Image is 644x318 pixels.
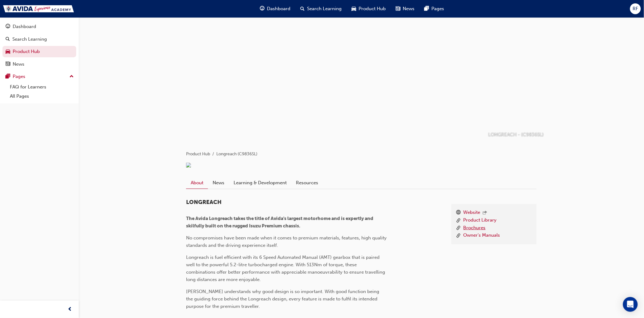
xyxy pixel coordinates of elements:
[352,5,356,13] span: car-icon
[229,177,291,189] a: Learning & Development
[7,82,76,92] a: FAQ for Learners
[13,23,36,30] div: Dashboard
[13,61,24,68] div: News
[456,224,461,232] span: link-icon
[186,163,191,168] img: c303cb1a-7b1b-4daa-a239-3a9fb216c91d.png
[420,2,449,15] a: pages-iconPages
[463,232,500,239] a: Owner's Manuals
[7,92,76,101] a: All Pages
[6,62,10,67] span: news-icon
[69,73,74,81] span: up-icon
[186,216,374,229] span: The Avida Longreach takes the title of Avida's largest motorhome and is expertly and skilfully bu...
[456,232,461,239] span: link-icon
[186,255,386,282] span: Longreach is fuel efficient with its 6 Speed Automated Manual (AMT) gearbox that is paired well t...
[425,5,429,13] span: pages-icon
[463,217,497,224] a: Product Library
[2,34,76,45] a: Search Learning
[2,71,76,82] button: Pages
[186,177,208,189] a: About
[6,24,10,30] span: guage-icon
[623,297,638,312] div: Open Intercom Messenger
[2,59,76,70] a: News
[2,20,76,71] button: DashboardSearch LearningProduct HubNews
[6,49,10,55] span: car-icon
[68,306,73,313] span: prev-icon
[483,210,487,216] span: outbound-icon
[456,209,461,217] span: www-icon
[633,5,638,12] span: RF
[391,2,420,15] a: news-iconNews
[13,73,25,80] div: Pages
[456,217,461,224] span: link-icon
[12,36,47,43] div: Search Learning
[2,46,76,57] a: Product Hub
[267,5,291,12] span: Dashboard
[6,74,10,79] span: pages-icon
[6,37,10,42] span: search-icon
[2,21,76,32] a: Dashboard
[3,5,74,12] img: Trak
[359,5,386,12] span: Product Hub
[301,5,305,13] span: search-icon
[208,177,229,189] a: News
[291,177,323,189] a: Resources
[347,2,391,15] a: car-iconProduct Hub
[463,209,480,217] a: Website
[630,3,641,14] button: RF
[186,151,210,157] a: Product Hub
[307,5,342,12] span: Search Learning
[255,2,296,15] a: guage-iconDashboard
[488,131,544,138] p: LONGREACH - (C9836SL)
[396,5,401,13] span: news-icon
[186,289,380,309] span: [PERSON_NAME] understands why good design is so important. With good function being the guiding f...
[260,5,265,13] span: guage-icon
[432,5,444,12] span: Pages
[186,199,222,206] span: LONGREACH
[296,2,347,15] a: search-iconSearch Learning
[186,235,388,248] span: No compromises have been made when it comes to premium materials, features, high quality standard...
[216,151,257,158] li: Longreach (C9836SL)
[403,5,415,12] span: News
[463,224,486,232] a: Brochures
